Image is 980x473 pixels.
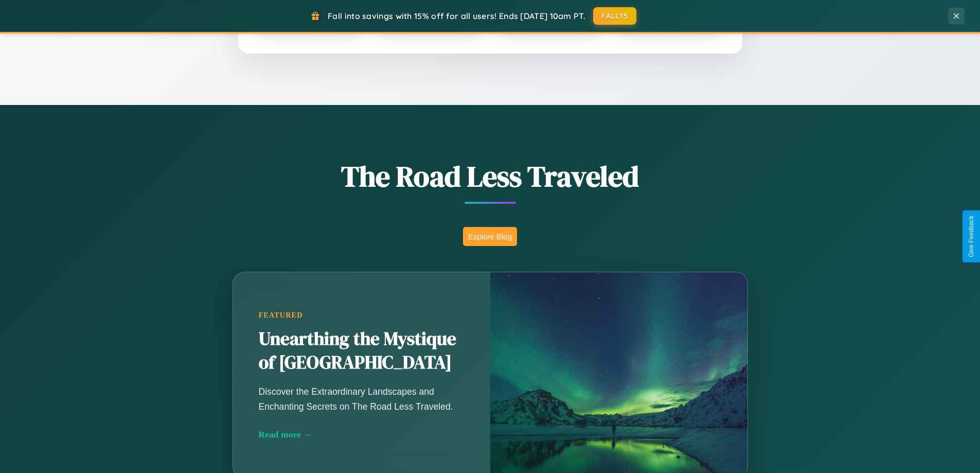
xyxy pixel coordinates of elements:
div: Read more → [259,429,465,440]
h1: The Road Less Traveled [182,156,799,196]
h2: Unearthing the Mystique of [GEOGRAPHIC_DATA] [259,327,465,375]
button: Explore Blog [463,227,517,246]
button: FALL15 [593,7,636,25]
span: Fall into savings with 15% off for all users! Ends [DATE] 10am PT. [328,11,585,21]
div: Give Feedback [968,216,975,257]
p: Discover the Extraordinary Landscapes and Enchanting Secrets on The Road Less Traveled. [259,384,465,413]
div: Featured [259,311,465,320]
